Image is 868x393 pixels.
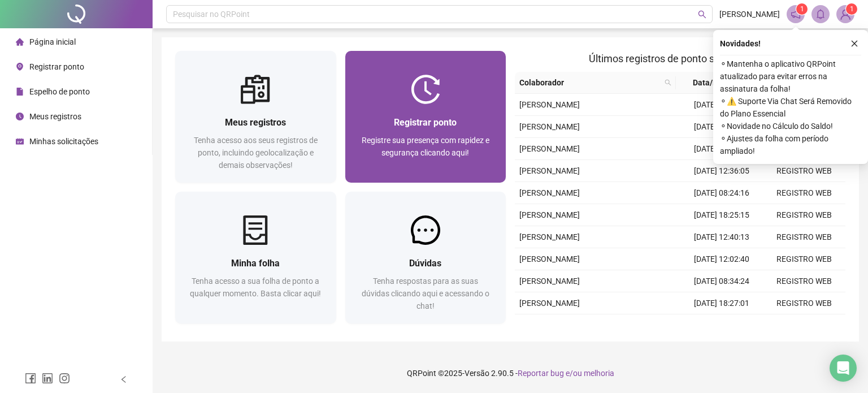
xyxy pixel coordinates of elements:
[345,192,506,323] a: DúvidasTenha respostas para as suas dúvidas clicando aqui e acessando o chat!
[763,314,845,336] td: REGISTRO WEB
[225,117,286,128] span: Meus registros
[194,136,318,170] span: Tenha acesso aos seus registros de ponto, incluindo geolocalização e demais observações!
[680,116,763,138] td: [DATE] 19:49:02
[720,132,861,157] span: ⚬ Ajustes da folha com período ampliado!
[465,369,489,378] span: Versão
[362,277,489,310] span: Tenha respostas para as suas dúvidas clicando aqui e acessando o chat!
[837,6,854,23] img: 93266
[519,188,580,197] span: [PERSON_NAME]
[29,112,81,121] span: Meus registros
[589,53,771,64] span: Últimos registros de ponto sincronizados
[680,160,763,182] td: [DATE] 12:36:05
[42,373,53,384] span: linkedin
[680,270,763,292] td: [DATE] 08:34:24
[519,76,660,89] span: Colaborador
[680,182,763,204] td: [DATE] 08:24:16
[519,166,580,175] span: [PERSON_NAME]
[29,87,90,96] span: Espelho de ponto
[763,270,845,292] td: REGISTRO WEB
[29,37,76,46] span: Página inicial
[720,58,861,95] span: ⚬ Mantenha o aplicativo QRPoint atualizado para evitar erros na assinatura da folha!
[345,51,506,183] a: Registrar pontoRegistre sua presença com rapidez e segurança clicando aqui!
[850,5,854,13] span: 1
[16,63,24,71] span: environment
[850,40,858,47] span: close
[175,192,336,323] a: Minha folhaTenha acesso a sua folha de ponto a qualquer momento. Basta clicar aqui!
[519,254,580,264] span: [PERSON_NAME]
[796,3,808,15] sup: 1
[680,76,743,89] span: Data/Hora
[680,94,763,116] td: [DATE] 08:10:27
[815,9,826,19] span: bell
[519,144,580,153] span: [PERSON_NAME]
[394,117,457,128] span: Registrar ponto
[518,369,614,378] span: Reportar bug e/ou melhoria
[662,74,674,91] span: search
[59,373,70,384] span: instagram
[680,138,763,160] td: [DATE] 13:36:54
[29,62,84,71] span: Registrar ponto
[409,258,441,269] span: Dúvidas
[519,122,580,131] span: [PERSON_NAME]
[676,72,756,94] th: Data/Hora
[665,79,671,86] span: search
[175,51,336,183] a: Meus registrosTenha acesso aos seus registros de ponto, incluindo geolocalização e demais observa...
[231,258,280,269] span: Minha folha
[519,299,580,308] span: [PERSON_NAME]
[830,355,857,382] div: Open Intercom Messenger
[190,277,321,298] span: Tenha acesso a sua folha de ponto a qualquer momento. Basta clicar aqui!
[120,375,128,383] span: left
[763,182,845,204] td: REGISTRO WEB
[763,248,845,270] td: REGISTRO WEB
[763,160,845,182] td: REGISTRO WEB
[680,226,763,248] td: [DATE] 12:40:13
[800,5,804,13] span: 1
[153,353,868,393] footer: QRPoint © 2025 - 2.90.5 -
[16,113,24,120] span: clock-circle
[519,232,580,241] span: [PERSON_NAME]
[680,314,763,336] td: [DATE] 12:50:14
[846,3,857,15] sup: Atualize o seu contato no menu Meus Dados
[680,248,763,270] td: [DATE] 12:02:40
[719,8,780,20] span: [PERSON_NAME]
[16,137,24,145] span: schedule
[29,137,98,146] span: Minhas solicitações
[680,292,763,314] td: [DATE] 18:27:01
[763,226,845,248] td: REGISTRO WEB
[680,204,763,226] td: [DATE] 18:25:15
[519,100,580,109] span: [PERSON_NAME]
[791,9,801,19] span: notification
[763,204,845,226] td: REGISTRO WEB
[698,10,706,19] span: search
[519,277,580,286] span: [PERSON_NAME]
[720,37,761,50] span: Novidades !
[720,95,861,120] span: ⚬ ⚠️ Suporte Via Chat Será Removido do Plano Essencial
[16,38,24,46] span: home
[720,120,861,132] span: ⚬ Novidade no Cálculo do Saldo!
[16,88,24,96] span: file
[519,210,580,219] span: [PERSON_NAME]
[25,373,36,384] span: facebook
[763,292,845,314] td: REGISTRO WEB
[362,136,489,157] span: Registre sua presença com rapidez e segurança clicando aqui!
